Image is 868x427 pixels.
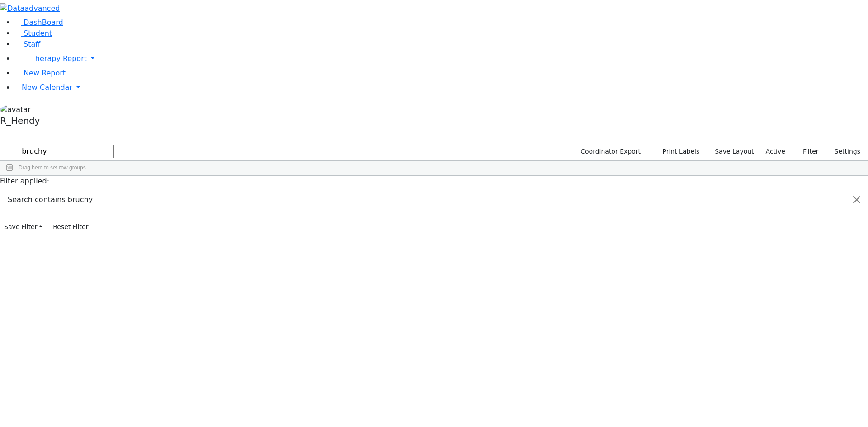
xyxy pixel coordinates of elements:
a: Student [14,29,52,38]
span: DashBoard [24,18,63,27]
a: Therapy Report [14,50,868,68]
button: Coordinator Export [575,145,645,159]
button: Settings [823,145,864,159]
span: Student [24,29,52,38]
span: Therapy Report [31,54,87,63]
button: Reset Filter [49,220,92,234]
span: New Calendar [22,83,72,92]
a: New Calendar [14,79,868,97]
button: Save Layout [711,145,758,159]
a: DashBoard [14,18,63,27]
a: Staff [14,40,40,48]
input: Search [20,145,114,158]
a: New Report [14,69,66,77]
button: Print Labels [652,145,703,159]
button: Filter [791,145,823,159]
span: Staff [24,40,40,48]
span: Drag here to set row groups [19,164,86,171]
span: New Report [24,69,66,77]
label: Active [762,145,789,159]
button: Close [846,187,868,212]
